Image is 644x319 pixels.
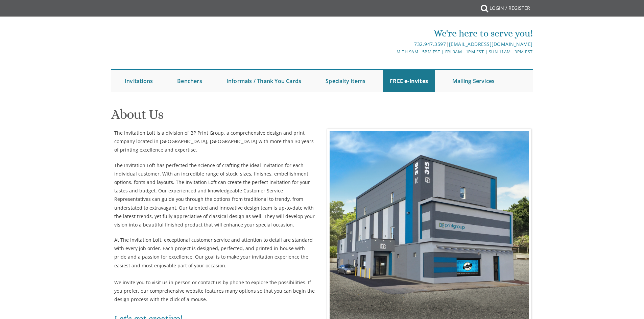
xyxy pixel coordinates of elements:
div: M-Th 9am - 5pm EST | Fri 9am - 1pm EST | Sun 11am - 3pm EST [252,48,533,55]
a: FREE e-Invites [383,70,435,92]
a: Invitations [118,70,160,92]
a: Informals / Thank You Cards [220,70,308,92]
p: The Invitation Loft is a division of BP Print Group, a comprehensive design and print company loc... [114,129,317,154]
p: We invite you to visit us in person or contact us by phone to explore the possibilities. If you p... [114,278,317,304]
div: | [252,40,533,48]
a: 732.947.3597 [414,41,446,47]
p: At The Invitation Loft, exceptional customer service and attention to detail are standard with ev... [114,236,317,278]
a: Specialty Items [319,70,372,92]
a: [EMAIL_ADDRESS][DOMAIN_NAME] [449,41,533,47]
div: We're here to serve you! [252,27,533,40]
p: The Invitation Loft has perfected the science of crafting the ideal invitation for each individua... [114,161,317,229]
h1: About Us [111,107,533,127]
a: Benchers [170,70,209,92]
a: Mailing Services [446,70,501,92]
